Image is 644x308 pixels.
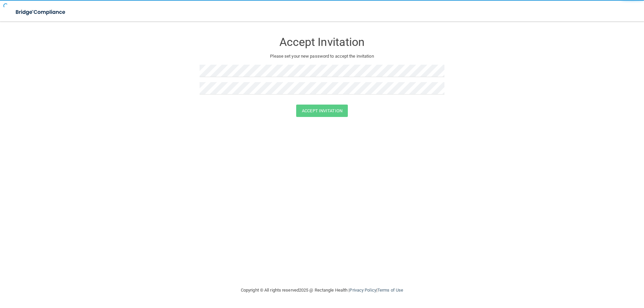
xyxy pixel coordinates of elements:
a: Privacy Policy [350,288,376,293]
button: Accept Invitation [296,105,348,117]
h3: Accept Invitation [200,36,444,48]
div: Copyright © All rights reserved 2025 @ Rectangle Health | | [200,280,444,301]
a: Terms of Use [377,288,403,293]
p: Please set your new password to accept the invitation [205,52,439,60]
img: bridge_compliance_login_screen.278c3ca4.svg [10,5,72,19]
